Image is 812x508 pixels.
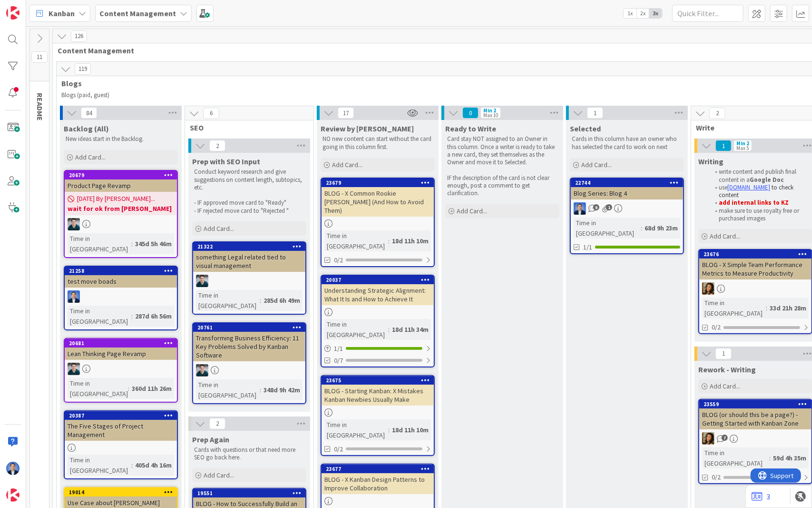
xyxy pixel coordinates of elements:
[69,340,177,347] div: 20681
[131,311,133,321] span: :
[64,170,178,258] a: 20679Product Page Revamp[DATE] By [PERSON_NAME]...wait for ok from [PERSON_NAME]ANTime in [GEOGRA...
[702,448,769,468] div: Time in [GEOGRAPHIC_DATA]
[570,178,684,254] a: 22744Blog Series: Blog 4DPTime in [GEOGRAPHIC_DATA]:68d 9h 23m1/1
[727,183,770,191] a: [DOMAIN_NAME]
[81,107,97,119] span: 84
[131,239,133,249] span: :
[196,275,208,287] img: AN
[587,107,603,119] span: 1
[35,93,45,121] span: README
[68,455,131,476] div: Time in [GEOGRAPHIC_DATA]
[766,303,767,313] span: :
[334,255,343,265] span: 0/2
[192,241,306,315] a: 21322something Legal related tied to visual managementANTime in [GEOGRAPHIC_DATA]:285d 6h 49m
[68,306,131,327] div: Time in [GEOGRAPHIC_DATA]
[715,140,732,151] span: 1
[709,108,725,119] span: 2
[49,8,75,19] span: Kanban
[699,432,812,445] div: CL
[196,364,208,377] img: AN
[571,187,683,199] div: Blog Series: Blog 4
[702,432,714,445] img: CL
[321,275,435,368] a: 20037Understanding Strategic Alignment: What It Is and How to Achieve ItTime in [GEOGRAPHIC_DATA]...
[571,179,683,187] div: 22744
[769,453,771,463] span: :
[131,460,133,470] span: :
[388,425,390,435] span: :
[66,135,176,143] p: New ideas start in the Backlog.
[129,383,174,394] div: 360d 11h 26m
[193,242,305,251] div: 21322
[77,194,155,204] span: [DATE] By [PERSON_NAME]...
[447,135,558,166] p: Card stay NOT assigned to an Owner in this column. Once a writer is ready to take a new card, the...
[606,204,612,210] span: 1
[321,124,414,133] span: Review by Dimitri
[209,418,225,429] span: 2
[68,290,80,303] img: DP
[196,379,260,400] div: Time in [GEOGRAPHIC_DATA]
[99,9,176,18] b: Content Management
[20,1,43,13] span: Support
[388,324,390,335] span: :
[736,141,749,146] div: Min 2
[581,160,612,169] span: Add Card...
[190,123,302,132] span: SEO
[322,343,434,355] div: 1/1
[702,282,714,295] img: CL
[65,488,177,497] div: 19014
[321,178,435,267] a: 23679BLOG - X Common Rookie [PERSON_NAME] (And How to Avoid Them)Time in [GEOGRAPHIC_DATA]:18d 11...
[193,489,305,498] div: 19551
[571,179,683,199] div: 22744Blog Series: Blog 4
[704,251,812,258] div: 23676
[65,363,177,375] div: AN
[6,462,20,475] img: DP
[445,124,496,133] span: Ready to Write
[699,250,812,259] div: 23676
[65,171,177,192] div: 20679Product Page Revamp
[133,311,174,321] div: 287d 6h 56m
[338,107,354,119] span: 17
[65,275,177,288] div: test move boads
[332,160,362,169] span: Add Card...
[334,444,343,454] span: 0/2
[641,223,642,233] span: :
[192,435,229,444] span: Prep Again
[574,218,641,239] div: Time in [GEOGRAPHIC_DATA]
[204,471,234,479] span: Add Card...
[65,339,177,348] div: 20681
[209,140,225,151] span: 2
[192,322,306,404] a: 20761Transforming Business Efficiency: 11 Key Problems Solved by Kanban SoftwareANTime in [GEOGRA...
[699,408,812,429] div: BLOG (or should this be a page?) - Getting Started with Kanban Zone
[193,242,305,272] div: 21322something Legal related tied to visual management
[196,290,260,311] div: Time in [GEOGRAPHIC_DATA]
[771,453,809,463] div: 59d 4h 35m
[128,383,129,394] span: :
[624,9,636,18] span: 1x
[31,51,48,63] span: 11
[462,107,479,119] span: 0
[322,465,434,473] div: 23677
[722,435,728,441] span: 7
[68,233,131,254] div: Time in [GEOGRAPHIC_DATA]
[702,298,766,319] div: Time in [GEOGRAPHIC_DATA]
[334,344,343,354] span: 1 / 1
[71,30,87,42] span: 126
[698,365,756,374] span: Rework - Writing
[322,276,434,305] div: 20037Understanding Strategic Alignment: What It Is and How to Achieve It
[260,295,261,306] span: :
[64,410,178,479] a: 20387The Five Stages of Project ManagementTime in [GEOGRAPHIC_DATA]:405d 4h 16m
[193,364,305,377] div: AN
[457,207,487,215] span: Add Card...
[715,348,732,359] span: 1
[710,184,811,199] li: use
[710,232,740,240] span: Add Card...
[575,179,683,186] div: 22744
[65,171,177,179] div: 20679
[710,207,811,223] li: make sure to use royalty free or purchased images
[326,277,434,283] div: 20037
[65,411,177,441] div: 20387The Five Stages of Project Management
[752,491,770,502] a: 3
[193,251,305,272] div: something Legal related tied to visual management
[68,378,128,399] div: Time in [GEOGRAPHIC_DATA]
[710,168,811,184] li: write content and publish final content in a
